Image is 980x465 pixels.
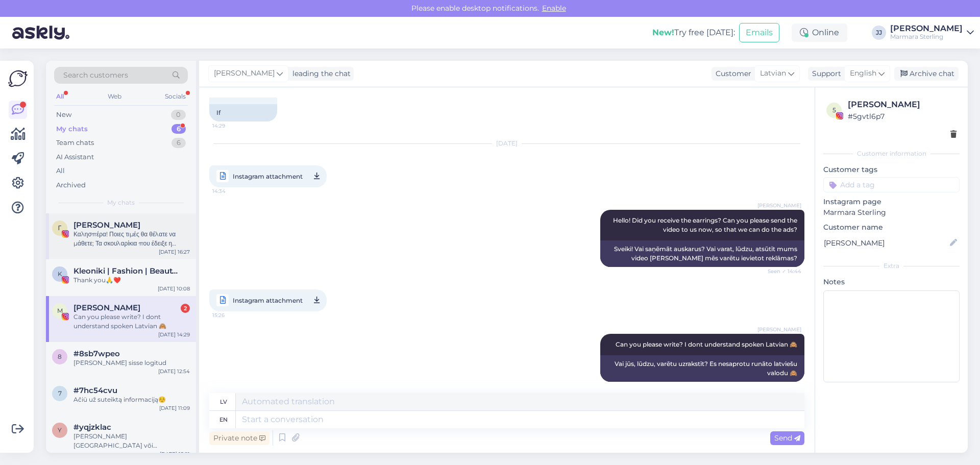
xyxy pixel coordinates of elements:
div: Support [808,68,841,79]
div: [DATE] 10:08 [158,285,190,292]
span: 14:34 [212,185,251,198]
p: Marmara Sterling [823,207,960,218]
div: [DATE] 11:09 [159,404,190,412]
span: Seen ✓ 14:44 [763,267,801,275]
div: Try free [DATE]: [652,27,735,39]
div: leading the chat [288,68,351,79]
div: [DATE] 14:29 [158,331,190,338]
input: Add a tag [823,177,960,192]
div: Marmara Sterling [890,33,963,41]
div: New [56,110,71,120]
span: M [57,307,63,314]
div: 2 [181,304,190,313]
input: Add name [824,237,948,249]
span: English [850,68,876,79]
div: [PERSON_NAME] [848,99,957,111]
a: Instagram attachment14:34 [209,165,327,187]
p: Customer name [823,222,960,233]
span: K [58,270,62,278]
div: Extra [823,261,960,271]
div: Archived [56,180,86,190]
span: 17:45 [763,382,801,390]
b: New! [652,28,674,37]
span: 7 [58,389,62,397]
span: Instagram attachment [233,294,303,307]
span: 14:29 [212,122,251,130]
div: Socials [163,90,188,103]
div: 6 [171,124,186,134]
p: Customer tags [823,164,960,175]
div: Customer information [823,149,960,158]
span: #7hc54cvu [73,386,117,395]
div: en [219,411,228,428]
span: Search customers [63,70,128,81]
div: Web [106,90,124,103]
div: lv [220,393,227,410]
span: Marita Liepina [73,303,140,312]
div: # 5gvtl6p7 [848,111,957,122]
span: Kleoniki | Fashion | Beauty | Creator [73,266,180,276]
div: Archive chat [894,67,959,81]
span: Enable [539,4,569,13]
img: Askly Logo [8,69,28,88]
div: JJ [872,26,886,40]
div: Online [792,23,847,42]
div: All [54,90,66,103]
div: [PERSON_NAME] [890,25,963,33]
span: 5 [832,106,836,114]
span: Hello! Did you receive the earrings? Can you please send the video to us now, so that we can do t... [613,216,799,233]
div: Καλησπέρα! Ποιες τιμές θα θέλατε να μάθετε; Τα σκουλαρίκια που έδειξε η [PERSON_NAME] μπορείτε να... [73,230,190,248]
div: Sveiki! Vai saņēmāt auskarus? Vai varat, lūdzu, atsūtīt mums video [PERSON_NAME] mēs varētu ievie... [600,240,804,267]
span: Can you please write? I dont understand spoken Latvian 🙈 [616,340,797,348]
div: [DATE] [209,139,804,148]
div: 0 [171,110,186,120]
span: Latvian [760,68,786,79]
span: Send [774,433,800,443]
span: #yqjzklac [73,423,111,432]
div: My chats [56,124,88,134]
div: Ačiū už suteiktą informaciją☺️ [73,395,190,404]
div: Private note [209,431,269,445]
div: AI Assistant [56,152,94,162]
p: Instagram page [823,197,960,207]
div: [DATE] 12:54 [158,368,190,375]
div: [PERSON_NAME] [GEOGRAPHIC_DATA] või [GEOGRAPHIC_DATA], saate ehk meie esinduspoest läbi tulla? [73,432,190,450]
div: [DATE] 16:27 [159,248,190,256]
div: If [209,104,277,121]
span: [PERSON_NAME] [757,326,801,333]
div: Vai jūs, lūdzu, varētu uzrakstīt? Es nesaprotu runāto latviešu valodu 🙈 [600,355,804,382]
div: All [56,166,65,176]
span: [PERSON_NAME] [214,68,275,79]
div: [PERSON_NAME] sisse logitud [73,358,190,368]
a: [PERSON_NAME]Marmara Sterling [890,25,974,41]
div: Customer [712,68,751,79]
span: #8sb7wpeo [73,349,120,358]
div: Thank you🙏❤️ [73,276,190,285]
span: Γιωτα Λαμπροπουλου [73,221,140,230]
div: Team chats [56,138,94,148]
span: Instagram attachment [233,170,303,183]
span: 8 [58,353,62,360]
button: Emails [739,23,779,42]
span: My chats [107,198,135,207]
span: 15:26 [212,309,251,322]
div: Can you please write? I dont understand spoken Latvian 🙈 [73,312,190,331]
div: [DATE] 15:21 [160,450,190,458]
span: Γ [58,224,62,232]
span: y [58,426,62,434]
span: [PERSON_NAME] [757,202,801,209]
a: Instagram attachment15:26 [209,289,327,311]
p: Notes [823,277,960,287]
div: 6 [171,138,186,148]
